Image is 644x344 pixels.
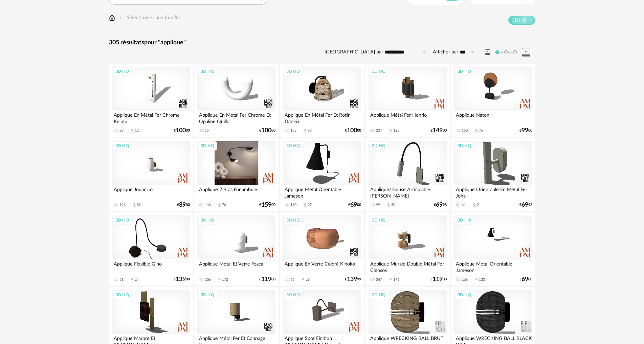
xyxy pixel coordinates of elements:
div: 76 [479,128,483,133]
div: 3D HQ [112,291,132,299]
a: 3D HQ Applique En Métal Fer Chrome Et Opaline Quillo 15 €10000 [194,64,278,137]
span: Download icon [130,128,135,133]
span: 69 [350,203,357,207]
div: 82 [137,203,141,207]
span: Download icon [130,277,135,282]
div: Sélectionner une famille [118,14,180,22]
div: € 00 [345,128,361,133]
div: 3D HQ [369,291,388,299]
div: 237 [376,128,382,133]
div: 76 [222,203,226,207]
label: [GEOGRAPHIC_DATA] par [325,49,383,55]
span: Download icon [132,203,137,208]
span: 100 [261,128,271,133]
div: Applique En Verre Coloré Kinoko [283,259,361,273]
div: 305 résultats [109,39,535,47]
span: 100 [347,128,357,133]
div: 3D HQ [283,67,303,76]
div: € 98 [519,203,532,207]
span: 159 [261,203,271,207]
span: pour "applique" [144,40,186,46]
span: 3D HQ [512,17,526,23]
a: 3D HQ Applique En Verre Coloré Kinoko 66 Download icon 29 €13999 [280,212,364,285]
div: 61 [119,277,124,282]
div: Applique Métal Et Verre Fosca [197,259,275,273]
a: 3D HQ Applique Métal Orientable Jameson 206 Download icon 130 €6900 [451,212,535,285]
div: 130 [479,277,485,282]
div: 29 [119,128,124,133]
div: € 00 [259,128,275,133]
div: 3D HQ [369,216,388,225]
div: 24 [135,277,139,282]
span: Download icon [217,277,222,282]
div: 160 [462,128,468,133]
div: 95 [308,128,312,133]
span: Download icon [301,277,306,282]
img: svg+xml;base64,PHN2ZyB3aWR0aD0iMTYiIGhlaWdodD0iMTYiIHZpZXdCb3g9IjAgMCAxNiAxNiIgZmlsbD0ibm9uZSIgeG... [118,14,124,22]
div: Applique 2 Bras Funambule [197,185,275,199]
div: € 00 [259,203,275,207]
div: 97 [308,203,312,207]
div: 66 [290,277,294,282]
span: Download icon [386,203,391,208]
span: 100 [176,128,186,133]
div: 3D HQ [198,216,217,225]
div: € 00 [348,203,361,207]
span: 69 [521,203,528,207]
div: 196 [119,203,126,207]
div: 123 [393,128,399,133]
div: € 00 [430,128,447,133]
span: 69 [436,203,443,207]
div: 176 [393,277,399,282]
div: 172 [222,277,228,282]
a: 3D HQ Applique Orientable En Métal Fer Joha 64 Download icon 21 €6998 [451,138,535,211]
div: Applique Jouanico [112,185,190,199]
span: 139 [347,277,357,282]
div: Applique Métal Fer Henrio [369,111,446,124]
div: € 98 [434,203,447,207]
div: 29 [306,277,310,282]
div: € 00 [519,277,532,282]
a: 3D HQ Applique Métal Et Verre Fosca 306 Download icon 172 €11900 [194,212,278,285]
div: 3D HQ [198,67,217,76]
div: 21 [477,203,481,207]
span: 119 [432,277,443,282]
div: 146 [205,203,211,207]
label: Afficher par [433,49,458,55]
div: € 99 [345,277,361,282]
div: Applique En Métal Fer Et Rotin Dankia [283,111,361,124]
div: 15 [205,128,209,133]
div: 347 [376,277,382,282]
div: Applique Murale Double Métal Fer Clepsos [369,259,446,273]
div: 3D HQ [454,141,474,150]
div: 3D HQ [112,216,132,225]
div: € 00 [430,277,447,282]
div: 306 [205,277,211,282]
div: 206 [462,277,468,282]
div: Applique Flexible Gino [112,259,190,273]
div: 3D HQ [283,141,303,150]
span: 99 [521,128,528,133]
div: 3D HQ [283,291,303,299]
div: 3D HQ [112,141,132,150]
div: € 00 [174,277,190,282]
div: 3D HQ [369,141,388,150]
div: Applique En Métal Fer Chrome Keinta [112,111,190,124]
div: € 00 [177,203,190,207]
div: 3D HQ [369,67,388,76]
span: Download icon [474,277,479,282]
div: 12 [135,128,139,133]
div: 3D HQ [198,291,217,299]
div: Applique Orientable En Métal Fer Joha [454,185,532,199]
div: Applique En Métal Fer Chrome Et Opaline Quillo [197,111,275,124]
div: Applique/liseuse Articulable [PERSON_NAME] [369,185,446,199]
span: 69 [521,277,528,282]
a: 3D HQ Applique Naton 160 Download icon 76 €9900 [451,64,535,137]
a: 3D HQ Applique En Métal Fer Et Rotin Dankia 158 Download icon 95 €10000 [280,64,364,137]
a: 3D HQ Applique En Métal Fer Chrome Keinta 29 Download icon 12 €10000 [109,64,193,137]
a: 3D HQ Applique Flexible Gino 61 Download icon 24 €13900 [109,212,193,285]
div: 99 [376,203,380,207]
span: 89 [179,203,186,207]
a: 3D HQ Applique Murale Double Métal Fer Clepsos 347 Download icon 176 €11900 [365,212,449,285]
a: 3D HQ Applique 2 Bras Funambule 146 Download icon 76 €15900 [194,138,278,211]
